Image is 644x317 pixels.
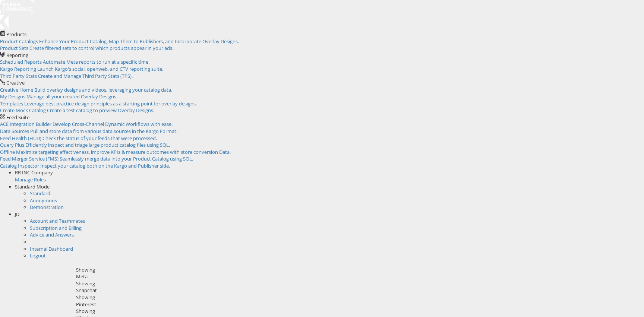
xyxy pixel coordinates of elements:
[30,231,74,238] a: Advice and Answers
[60,155,193,162] span: Seamlessly merge data into your Product Catalog using SQL.
[30,218,85,224] a: Account and Teammates
[30,197,57,204] a: Anonymous
[76,266,639,273] div: Showing
[30,252,46,259] a: Logout
[30,245,73,252] a: Internal Dashboard
[76,273,639,280] div: Meta
[47,107,154,114] span: Create a test catalog to preview Overlay Designs.
[15,169,53,176] span: RR INC Company
[15,183,50,190] span: Standard Mode
[40,162,170,169] span: Inspect your catalog both on the Kargo and Publisher side.
[6,114,29,121] span: Feed Suite
[38,73,133,79] span: Create and Manage Third Party Stats (TPS).
[26,93,117,100] span: Manage all your created Overlay Designs.
[37,66,163,72] span: Launch Kargo's social, openweb, and CTV reporting suite.
[15,176,46,183] a: Manage Roles
[6,31,26,38] span: Products
[76,280,639,287] div: Showing
[43,58,149,65] span: Automate Meta reports to run at a specific time.
[76,301,639,308] div: Pinterest
[24,100,197,107] span: Leverage best practice design principles as a starting point for overlay designs.
[30,128,177,134] span: Pull and store data from various data sources in the Kargo Format.
[25,142,170,148] span: Efficiently inspect and triage large product catalog files using SQL.
[76,294,639,301] div: Showing
[30,204,64,210] a: Demonstration
[30,190,50,197] a: Standard
[15,211,19,218] span: JD
[76,308,639,315] div: Showing
[76,287,639,294] div: Snapchat
[29,45,173,51] span: Create filtered sets to control which products appear in your ads.
[30,225,82,231] a: Subscription and Billing
[6,52,28,58] span: Reporting
[16,149,231,155] span: Maximize targeting effectiveness, improve KPIs & measure outcomes with store conversion Data.
[39,38,239,45] span: Enhance Your Product Catalog, Map Them to Publishers, and Incorporate Overlay Designs.
[6,79,25,86] span: Creative
[53,121,173,127] span: Develop Cross-Channel Dynamic Workflows with ease.
[34,86,172,93] span: Build overlay designs and videos, leveraging your catalog data.
[42,135,157,142] span: Check the status of your feeds that were processed.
